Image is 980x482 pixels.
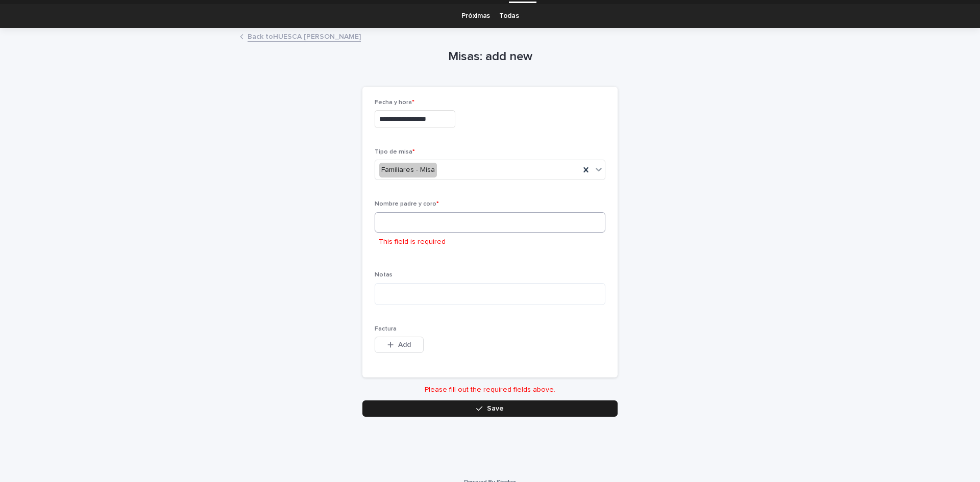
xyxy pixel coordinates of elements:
[375,149,415,155] span: Tipo de misa
[375,272,393,278] span: Notas
[499,4,519,28] a: Todas
[362,386,618,394] p: Please fill out the required fields above.
[487,405,504,412] span: Save
[362,49,618,64] h1: Misas: add new
[362,400,618,417] button: Save
[398,341,411,348] span: Add
[248,30,361,42] a: Back toHUESCA [PERSON_NAME]
[461,4,491,28] a: Próximas
[379,163,437,177] div: Familiares - Misa
[375,201,439,207] span: Nombre padre y coro
[375,99,414,106] span: Fecha y hora
[379,237,446,247] p: This field is required
[375,326,397,332] span: Factura
[375,337,424,353] button: Add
